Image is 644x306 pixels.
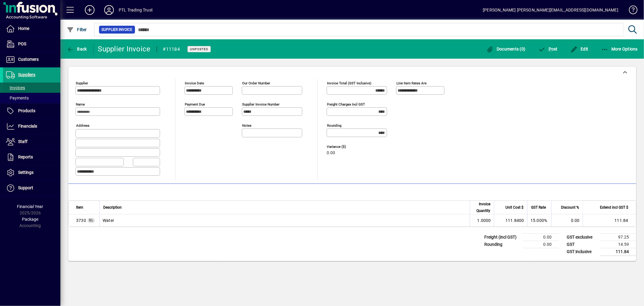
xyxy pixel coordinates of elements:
div: PTL Trading Trust [119,5,153,15]
td: 14.59 [600,241,636,248]
mat-label: Supplier invoice number [242,102,280,106]
td: 1.0000 [470,214,494,226]
span: Unposted [190,47,208,51]
td: GST exclusive [564,233,600,241]
mat-label: Line item rates are [396,81,427,85]
td: Rounding [481,241,523,248]
td: GST [564,241,600,248]
span: Documents (0) [486,47,526,51]
span: Home [18,26,29,31]
span: Discount % [561,204,579,211]
td: GST inclusive [564,248,600,256]
span: Extend incl GST $ [600,204,628,211]
span: Package [22,217,38,222]
span: Support [18,185,33,190]
td: Water [99,214,470,226]
a: Invoices [3,83,60,93]
mat-label: Invoice date [185,81,204,85]
div: #11184 [163,44,180,54]
span: Financial Year [17,204,43,209]
span: More Options [601,47,638,51]
a: Payments [3,93,60,103]
mat-label: Supplier [76,81,88,85]
span: Filter [67,27,87,32]
span: Payments [6,96,29,100]
a: POS [3,37,60,52]
span: Settings [18,170,34,175]
a: Products [3,103,60,119]
a: Support [3,181,60,196]
mat-label: Name [76,102,85,106]
td: Freight (incl GST) [481,233,523,241]
a: Knowledge Base [624,1,636,21]
span: Description [103,204,122,211]
span: Variance ($) [327,145,363,149]
span: GST Rate [531,204,546,211]
span: Invoices [6,85,25,90]
span: Supplier Invoice [101,27,133,33]
a: Reports [3,150,60,165]
span: Item [76,204,83,211]
a: Settings [3,165,60,180]
mat-label: Notes [242,123,252,128]
span: Water [76,217,86,223]
button: More Options [600,44,639,54]
span: ost [538,47,558,51]
button: Profile [99,5,119,15]
button: Filter [65,24,88,35]
div: [PERSON_NAME] [PERSON_NAME][EMAIL_ADDRESS][DOMAIN_NAME] [483,5,618,15]
td: 111.8400 [494,214,527,226]
a: Customers [3,52,60,67]
button: Back [65,44,88,54]
span: Staff [18,139,27,144]
td: 0.00 [523,233,559,241]
span: Invoice Quantity [474,201,490,214]
span: Reports [18,155,33,159]
mat-label: Payment due [185,102,205,106]
td: 0.00 [551,214,583,226]
mat-label: Our order number [242,81,270,85]
span: Customers [18,57,39,62]
span: Unit Cost $ [505,204,524,211]
span: 0.00 [327,151,335,155]
span: Back [67,47,87,51]
button: Edit [569,44,590,54]
div: Supplier Invoice [98,44,151,54]
td: 97.25 [600,233,636,241]
button: Add [80,5,99,15]
mat-label: Rounding [327,123,341,128]
td: 111.84 [583,214,636,226]
td: 15.000% [527,214,551,226]
button: Documents (0) [485,44,527,54]
app-page-header-button: Back [60,44,94,54]
span: POS [18,41,26,46]
a: Staff [3,134,60,149]
span: Suppliers [18,72,35,77]
mat-label: Invoice Total (GST inclusive) [327,81,371,85]
a: Financials [3,119,60,134]
span: Financials [18,124,37,129]
td: 0.00 [523,241,559,248]
span: Edit [570,47,588,51]
button: Post [537,44,559,54]
mat-label: Freight charges incl GST [327,102,365,106]
span: P [549,47,551,51]
td: 111.84 [600,248,636,256]
span: GL [89,219,93,222]
span: Products [18,108,35,113]
a: Home [3,21,60,36]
